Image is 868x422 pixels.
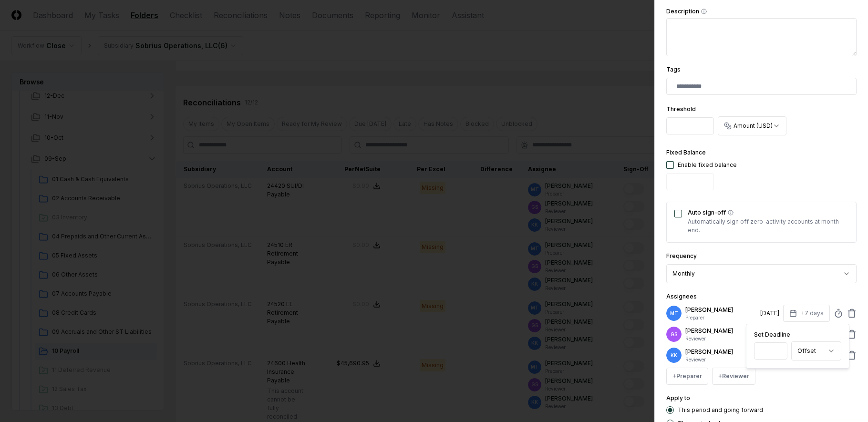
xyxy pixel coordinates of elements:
[666,9,857,14] label: Description
[685,356,756,363] p: Reviewer
[783,305,830,322] button: +7 days
[666,293,697,300] label: Assignees
[754,332,841,338] label: Set Deadline
[671,331,677,338] span: GS
[685,314,756,321] p: Preparer
[712,368,755,385] button: +Reviewer
[685,306,756,314] p: [PERSON_NAME]
[678,161,737,169] div: Enable fixed balance
[685,335,756,342] p: Reviewer
[688,210,848,216] label: Auto sign-off
[666,66,681,73] label: Tags
[666,368,708,385] button: +Preparer
[666,149,706,156] label: Fixed Balance
[666,252,697,259] label: Frequency
[701,9,707,14] button: Description
[728,210,734,216] button: Auto sign-off
[760,309,779,318] div: [DATE]
[678,407,763,413] label: This period and going forward
[685,348,756,356] p: [PERSON_NAME]
[666,394,690,401] label: Apply to
[685,327,756,335] p: [PERSON_NAME]
[671,352,677,359] span: KK
[688,217,848,235] p: Automatically sign off zero-activity accounts at month end.
[666,105,696,113] label: Threshold
[670,310,678,317] span: MT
